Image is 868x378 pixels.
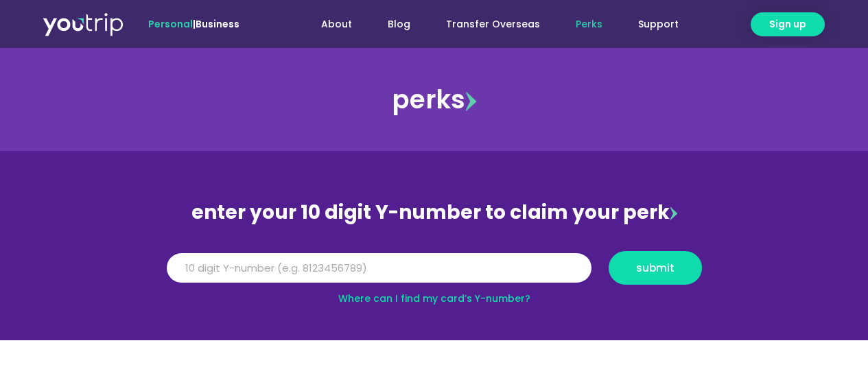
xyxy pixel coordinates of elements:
nav: Menu [277,12,696,37]
a: Transfer Overseas [428,12,558,37]
span: | [148,17,239,31]
span: Sign up [769,17,806,32]
div: enter your 10 digit Y-number to claim your perk [160,195,709,231]
span: Personal [148,17,193,31]
a: Sign up [751,12,825,36]
button: submit [609,251,702,285]
a: Perks [558,12,620,37]
a: Support [620,12,696,37]
span: submit [636,263,675,273]
a: Where can I find my card’s Y-number? [338,292,530,305]
a: About [303,12,370,37]
form: Y Number [167,251,702,295]
input: 10 digit Y-number (e.g. 8123456789) [167,253,591,283]
a: Blog [370,12,428,37]
a: Business [196,17,239,31]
